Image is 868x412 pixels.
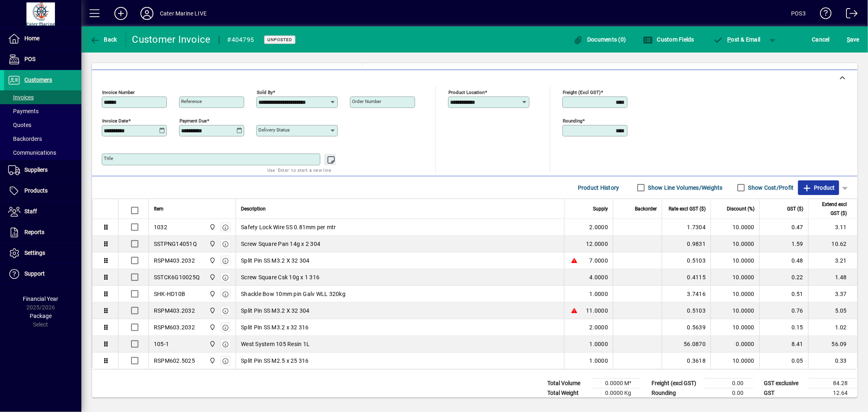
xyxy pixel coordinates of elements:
[667,323,706,331] div: 0.5639
[8,94,34,101] span: Invoices
[207,356,216,365] span: Cater Marine
[241,256,310,265] span: Split Pin SS M3.2 X 32 304
[791,7,806,20] div: POS3
[704,379,753,388] td: 0.00
[241,357,309,365] span: Split Pin SS M2.5 x 25 316
[711,269,759,286] td: 10.0000
[847,33,859,46] span: ave
[241,273,319,281] span: Screw Square Csk 10g x 1 316
[586,240,608,248] span: 12.0000
[667,240,706,248] div: 0.9831
[207,323,216,332] span: Cater Marine
[207,239,216,248] span: Cater Marine
[711,236,759,252] td: 10.0000
[154,340,169,348] div: 105-1
[760,379,809,388] td: GST exclusive
[543,379,592,388] td: Total Volume
[590,323,608,331] span: 2.0000
[90,36,117,43] span: Back
[759,353,808,369] td: 0.05
[590,273,608,281] span: 4.0000
[102,118,128,124] mat-label: Invoice date
[207,306,216,315] span: Cater Marine
[24,208,37,215] span: Staff
[759,336,808,353] td: 8.41
[4,28,81,49] a: Home
[592,379,641,388] td: 0.0000 M³
[590,223,608,231] span: 2.0000
[590,357,608,365] span: 1.0000
[845,32,861,47] button: Save
[134,6,160,21] button: Profile
[24,187,48,194] span: Products
[241,204,266,213] span: Description
[267,37,292,42] span: Unposted
[448,90,485,95] mat-label: Product location
[241,307,310,315] span: Split Pin SS M3.2 X 32 304
[787,204,803,213] span: GST ($)
[154,256,195,265] div: RSPM403.2032
[257,90,273,95] mat-label: Sold by
[759,286,808,302] td: 0.51
[4,222,81,243] a: Reports
[352,99,381,104] mat-label: Order number
[809,379,857,388] td: 84.28
[575,180,623,195] button: Product History
[181,99,202,104] mat-label: Reference
[81,32,126,47] app-page-header-button: Back
[635,204,657,213] span: Backorder
[592,388,641,398] td: 0.0000 Kg
[24,250,45,256] span: Settings
[4,49,81,70] a: POS
[207,289,216,298] span: Cater Marine
[154,307,195,315] div: RSPM403.2032
[667,357,706,365] div: 0.3618
[711,252,759,269] td: 10.0000
[179,118,207,124] mat-label: Payment due
[667,273,706,281] div: 0.4115
[4,181,81,201] a: Products
[813,200,847,218] span: Extend excl GST ($)
[808,219,857,236] td: 3.11
[808,353,857,369] td: 0.33
[563,90,601,95] mat-label: Freight (excl GST)
[711,302,759,319] td: 10.0000
[590,290,608,298] span: 1.0000
[154,323,195,331] div: RSPM603.2032
[667,290,706,298] div: 3.7416
[812,33,830,46] span: Cancel
[241,340,310,348] span: West System 105 Resin 1L
[759,269,808,286] td: 0.22
[241,290,345,298] span: Shackle Bow 10mm pin Galv WLL 320kg
[711,286,759,302] td: 10.0000
[759,219,808,236] td: 0.47
[104,156,113,161] mat-label: Title
[4,118,81,132] a: Quotes
[207,256,216,265] span: Cater Marine
[4,90,81,104] a: Invoices
[241,323,309,331] span: Split Pin SS M3.2 x 32 316
[647,184,723,192] label: Show Line Volumes/Weights
[667,307,706,315] div: 0.5103
[8,122,31,128] span: Quotes
[258,127,290,133] mat-label: Delivery status
[647,379,704,388] td: Freight (excl GST)
[713,36,761,43] span: ost & Email
[759,252,808,269] td: 0.48
[30,313,52,319] span: Package
[760,388,809,398] td: GST
[543,388,592,398] td: Total Weight
[154,357,195,365] div: RSPM602.5025
[808,252,857,269] td: 3.21
[154,223,167,231] div: 1032
[4,146,81,160] a: Communications
[108,6,134,21] button: Add
[24,229,44,235] span: Reports
[24,56,35,62] span: POS
[154,273,200,281] div: SSTCK6G10025Q
[798,180,839,195] button: Product
[154,240,197,248] div: SSTPNG14051Q
[667,223,706,231] div: 1.7304
[808,269,857,286] td: 1.48
[709,32,765,47] button: Post & Email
